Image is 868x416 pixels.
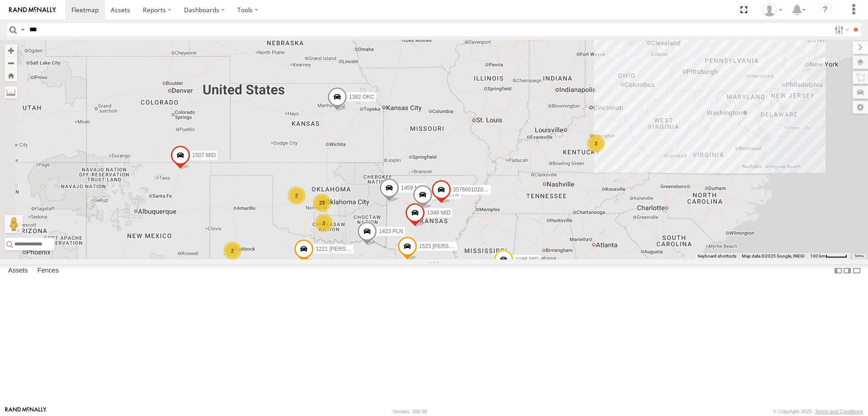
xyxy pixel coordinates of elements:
[515,256,539,263] span: 1186 MID
[5,407,47,416] a: Visit our Website
[5,86,17,99] label: Measure
[854,254,864,258] a: Terms
[853,101,868,114] label: Map Settings
[33,264,63,277] label: Fences
[223,242,241,260] div: 2
[427,210,450,216] span: 1348 MID
[453,186,498,193] span: 357660102052149
[773,409,863,414] div: © Copyright 2025 -
[5,69,17,81] button: Zoom Home
[815,409,863,414] a: Terms and Conditions
[834,264,843,277] label: Dock Summary Table to the Left
[19,23,26,36] label: Search Query
[810,253,826,258] span: 100 km
[379,228,403,234] span: 1423 PLN
[192,152,216,158] span: 1507 MID
[315,214,333,232] div: 3
[852,264,861,277] label: Hide Summary Table
[349,93,374,100] span: 1382 OKC
[5,57,17,69] button: Zoom out
[313,194,331,212] div: 23
[4,264,32,277] label: Assets
[9,7,56,13] img: rand-logo.svg
[818,3,832,17] i: ?
[5,215,23,233] button: Drag Pegman onto the map to open Street View
[587,134,605,153] div: 3
[401,185,425,191] span: 1459 MID
[393,409,427,414] div: Version: 306.00
[759,3,786,17] div: Randy Yohe
[288,186,306,205] div: 2
[183,259,201,277] div: 2
[742,253,805,258] span: Map data ©2025 Google, INEGI
[316,245,374,252] span: 1221 [PERSON_NAME]
[843,264,852,277] label: Dock Summary Table to the Right
[419,243,477,249] span: 1523 [PERSON_NAME]
[807,253,850,259] button: Map Scale: 100 km per 44 pixels
[698,253,736,259] button: Keyboard shortcuts
[5,44,17,57] button: Zoom in
[831,23,850,36] label: Search Filter Options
